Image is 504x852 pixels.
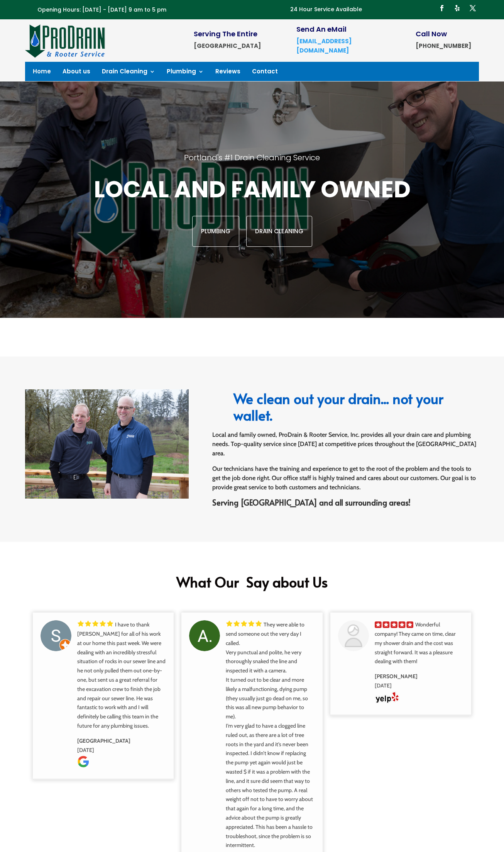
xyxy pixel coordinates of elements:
[296,24,347,34] span: Send An eMail
[25,23,106,58] img: site-logo-100h
[296,37,352,54] a: [EMAIL_ADDRESS][DOMAIN_NAME]
[375,620,463,666] div: Wonderful company! They came on time, clear my shower drain and the cost was straight forward. It...
[375,621,413,628] img: 5 star rating
[194,42,261,50] strong: [GEOGRAPHIC_DATA]
[77,620,166,731] div: I have to thank [PERSON_NAME] for all of his work at our home this past week. We were dealing wit...
[102,69,155,77] a: Drain Cleaning
[167,69,204,77] a: Plumbing
[252,69,278,77] a: Contact
[375,672,463,681] strong: [PERSON_NAME]
[246,216,312,247] a: Drain Cleaning
[436,2,448,14] a: Follow on Facebook
[176,575,239,589] span: What Our
[375,682,392,689] span: [DATE]
[33,69,51,77] a: Home
[77,737,166,746] strong: [GEOGRAPHIC_DATA]
[467,2,479,14] a: Follow on X
[451,2,463,14] a: Follow on Yelp
[194,29,257,39] span: Serving The Entire
[416,42,471,50] strong: [PHONE_NUMBER]
[77,747,94,754] span: [DATE]
[215,69,240,77] a: Reviews
[66,153,438,174] h2: Portland's #1 Drain Cleaning Service
[212,430,479,464] p: Local and family owned, ProDrain & Rooter Service, Inc. provides all your drain care and plumbing...
[290,5,362,14] p: 24 Hour Service Available
[41,620,71,651] img: Sydney Avatar
[375,691,399,704] img: Yelp Logo
[212,497,479,512] h4: Serving [GEOGRAPHIC_DATA] and all surrounding areas!
[338,620,369,651] img: Judy C. Avatar
[233,389,443,424] span: We clean out your drain... not your wallet.
[192,216,239,247] a: Plumbing
[66,174,438,247] div: Local and family owned
[77,755,90,768] img: Google Logo
[63,69,90,77] a: About us
[416,29,447,39] span: Call Now
[246,575,328,589] span: Say about Us
[212,464,479,492] p: Our technicians have the training and experience to get to the root of the problem and the tools ...
[37,6,166,14] span: Opening Hours: [DATE] - [DATE] 9 am to 5 pm
[189,620,220,651] img: A. K. Avatar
